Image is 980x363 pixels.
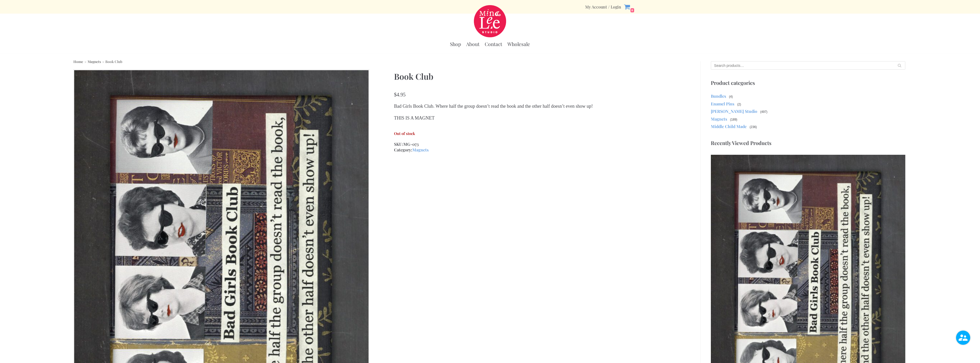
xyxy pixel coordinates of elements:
[711,61,905,70] input: Search products…
[101,59,105,64] span: »
[394,69,690,83] h1: Book Club
[894,61,905,70] button: Search
[729,94,734,99] span: (4)
[585,4,621,10] a: My Account / Login
[737,102,742,107] span: (2)
[507,41,530,47] a: Wholesale
[88,59,101,64] a: Magnets
[394,92,406,97] bdi: 4.95
[73,59,83,64] a: Home
[394,103,690,110] p: Bad Girls Book Club. Where half the group doesn’t read the book and the other half doesn’t even s...
[624,4,634,10] a: 0
[749,125,757,129] span: (236)
[466,41,480,47] a: About
[630,8,634,13] span: 0
[711,116,727,122] a: Magnets
[956,331,970,345] img: user.png
[403,141,419,147] span: MG-073
[394,141,690,147] span: SKU:
[730,117,738,122] span: (189)
[450,38,530,50] div: Primary Menu
[711,108,757,114] a: [PERSON_NAME] Studio
[83,59,88,64] span: »
[711,93,726,99] a: Bundles
[711,80,905,86] p: Product categories
[711,140,905,146] p: Recently Viewed Products
[394,92,397,97] span: $
[585,4,621,10] div: Secondary Menu
[394,147,690,153] span: Category:
[711,124,747,129] a: Middle Child Made
[412,147,429,152] a: Magnets
[711,101,734,106] a: Enamel Pins
[760,110,768,114] span: (497)
[73,59,122,64] nav: Breadcrumb
[394,131,690,136] p: Out of stock
[450,41,461,47] a: Shop
[394,115,690,121] p: THIS IS A MAGNET
[485,41,502,47] a: Contact
[474,5,506,37] a: Mina Lee Studio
